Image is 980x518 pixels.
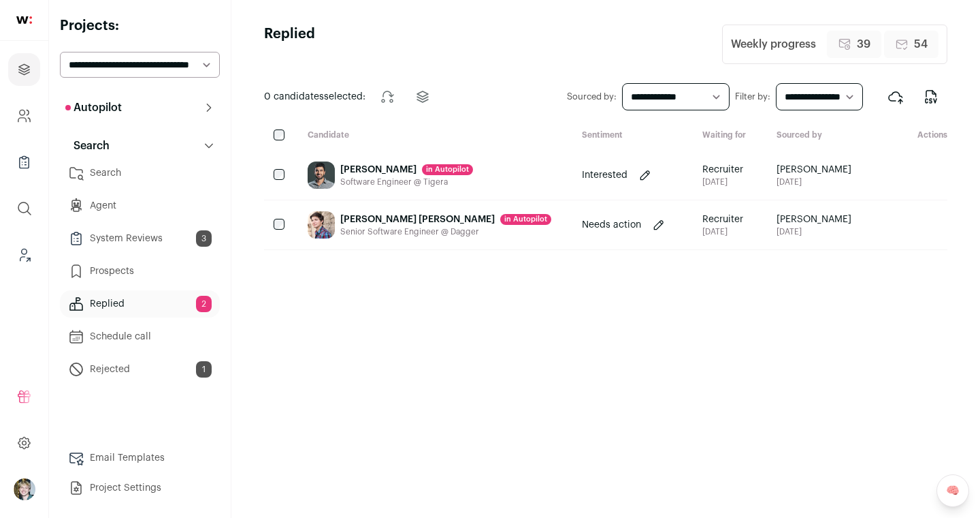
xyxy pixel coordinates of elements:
span: [DATE] [777,226,851,237]
div: [DATE] [702,226,743,237]
button: Search [60,132,220,159]
button: Open dropdown [14,478,35,500]
span: 39 [857,36,870,52]
img: wellfound-shorthand-0d5821cbd27db2630d0214b213865d53afaa358527fdda9d0ea32b1df1b89c2c.svg [16,16,32,24]
span: [DATE] [777,177,851,187]
a: Replied2 [60,290,220,318]
button: Export to ATS [879,80,912,113]
a: Agent [60,192,220,219]
div: Senior Software Engineer @ Dagger [340,226,551,237]
p: Needs action [582,218,641,232]
p: Autopilot [65,100,122,116]
a: Rejected1 [60,356,220,383]
span: 54 [914,36,928,52]
div: [PERSON_NAME] [340,163,473,177]
a: Schedule call [60,323,220,350]
div: in Autopilot [500,214,551,225]
label: Filter by: [735,91,770,102]
div: Weekly progress [731,36,816,52]
span: 0 candidates [264,92,324,102]
a: System Reviews3 [60,225,220,252]
a: Search [60,159,220,187]
img: 6494470-medium_jpg [14,478,35,500]
button: Autopilot [60,94,220,121]
a: Company and ATS Settings [8,100,40,132]
div: Sentiment [571,129,691,142]
p: Search [65,138,110,154]
a: Project Settings [60,474,220,502]
a: Projects [8,53,40,86]
img: 97cd02b63cf3d9d8a0310f0334ac8da6cba84bbea0bcdbe2dd38f498eeb1b444.jpg [308,162,335,189]
a: Prospects [60,258,220,285]
span: [PERSON_NAME] [777,163,851,177]
span: 3 [196,230,212,247]
span: Recruiter [702,163,743,177]
span: [PERSON_NAME] [777,213,851,226]
span: 1 [196,361,212,378]
span: Recruiter [702,213,743,226]
img: 43c8bdfa8547bbdd2296086aaa99e2e7e07be1c53383d203b3a0454e84a158b7.jpg [308,211,335,239]
span: selected: [264,90,365,104]
p: Interested [582,168,627,182]
div: [PERSON_NAME] [PERSON_NAME] [340,213,551,226]
a: Email Templates [60,444,220,472]
span: 2 [196,296,212,312]
div: Waiting for [691,129,766,142]
div: Software Engineer @ Tigera [340,177,473,187]
a: Leads (Backoffice) [8,239,40,271]
div: [DATE] [702,177,743,187]
a: 🧠 [936,474,969,507]
div: Actions [871,129,947,142]
h2: Projects: [60,16,220,35]
div: Candidate [297,129,571,142]
button: Export to CSV [915,80,947,113]
label: Sourced by: [567,91,617,102]
a: Company Lists [8,146,40,179]
div: Sourced by [766,129,871,142]
div: in Autopilot [422,164,473,175]
h1: Replied [264,25,315,64]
